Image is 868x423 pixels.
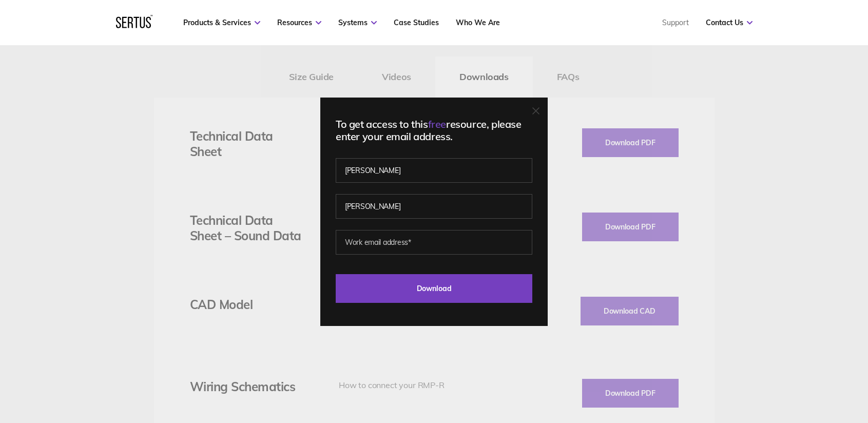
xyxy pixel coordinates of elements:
span: free [428,118,446,130]
input: Download [336,274,532,303]
a: Systems [338,18,377,27]
div: To get access to this resource, please enter your email address. [336,118,532,143]
iframe: Chat Widget [683,304,868,423]
input: Last name* [336,194,532,219]
a: Support [662,18,689,27]
a: Resources [277,18,321,27]
a: Case Studies [394,18,439,27]
input: First name* [336,158,532,183]
a: Who We Are [456,18,500,27]
input: Work email address* [336,230,532,255]
a: Products & Services [183,18,260,27]
a: Contact Us [706,18,753,27]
